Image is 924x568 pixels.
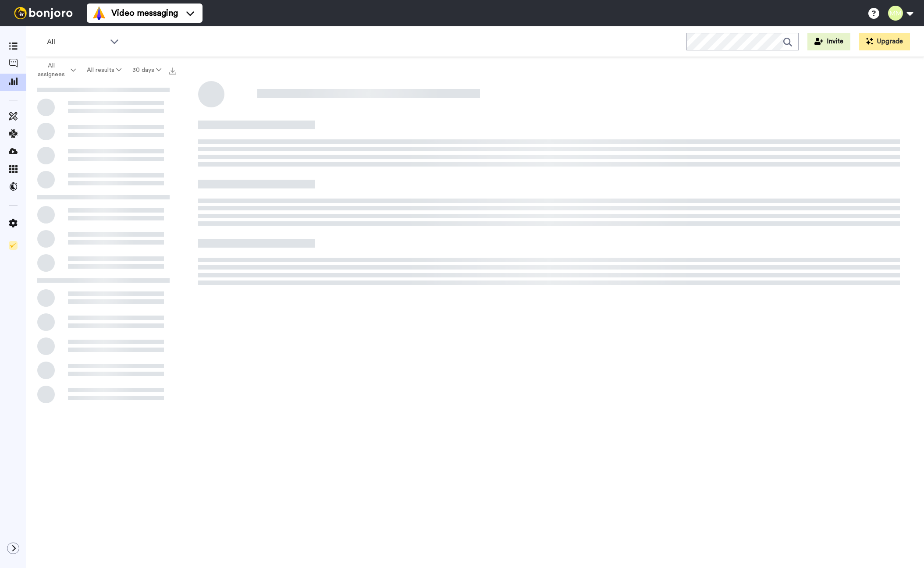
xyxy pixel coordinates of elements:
[28,58,82,82] button: All assignees
[33,61,69,79] span: All assignees
[127,62,167,78] button: 30 days
[859,33,910,50] button: Upgrade
[92,6,106,20] img: vm-color.svg
[9,241,18,250] img: Checklist.svg
[807,33,850,50] button: Invite
[111,7,178,19] span: Video messaging
[11,7,76,19] img: bj-logo-header-white.svg
[167,64,179,77] button: Export all results that match these filters now.
[47,37,106,47] span: All
[82,62,127,78] button: All results
[169,67,176,75] img: export.svg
